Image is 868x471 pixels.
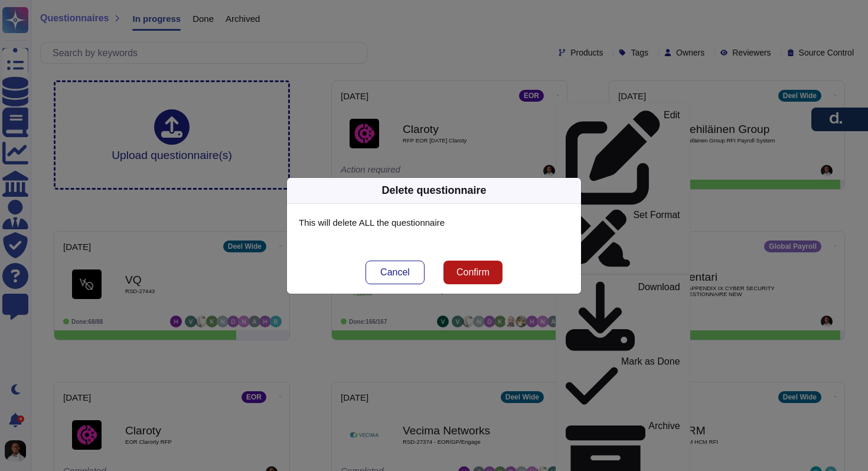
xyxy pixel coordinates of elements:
button: Confirm [443,261,502,284]
span: Confirm [456,268,490,277]
span: Cancel [380,268,410,277]
p: This will delete ALL the questionnaire [299,216,569,230]
div: Delete questionnaire [381,183,486,199]
button: Cancel [366,261,425,284]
